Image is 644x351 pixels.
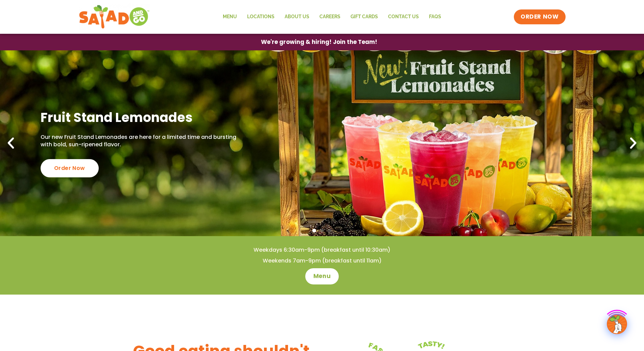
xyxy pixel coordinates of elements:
[626,136,641,151] div: Next slide
[41,109,240,126] h2: Fruit Stand Lemonades
[521,13,558,21] span: ORDER NOW
[424,9,446,25] a: FAQs
[261,39,377,45] span: We're growing & hiring! Join the Team!
[218,9,242,25] a: Menu
[41,133,240,149] p: Our new Fruit Stand Lemonades are here for a limited time and bursting with bold, sun-ripened fla...
[280,9,314,25] a: About Us
[305,268,339,284] a: Menu
[14,246,630,254] h4: Weekdays 6:30am-9pm (breakfast until 10:30am)
[345,9,383,25] a: GIFT CARDS
[328,229,332,232] span: Go to slide 3
[313,272,331,280] span: Menu
[514,9,565,24] a: ORDER NOW
[79,3,150,30] img: new-SAG-logo-768×292
[312,229,316,232] span: Go to slide 1
[251,34,387,50] a: We're growing & hiring! Join the Team!
[320,229,324,232] span: Go to slide 2
[242,9,280,25] a: Locations
[218,9,446,25] nav: Menu
[41,159,99,177] div: Order Now
[314,9,345,25] a: Careers
[383,9,424,25] a: Contact Us
[14,257,630,265] h4: Weekends 7am-9pm (breakfast until 11am)
[3,136,18,151] div: Previous slide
